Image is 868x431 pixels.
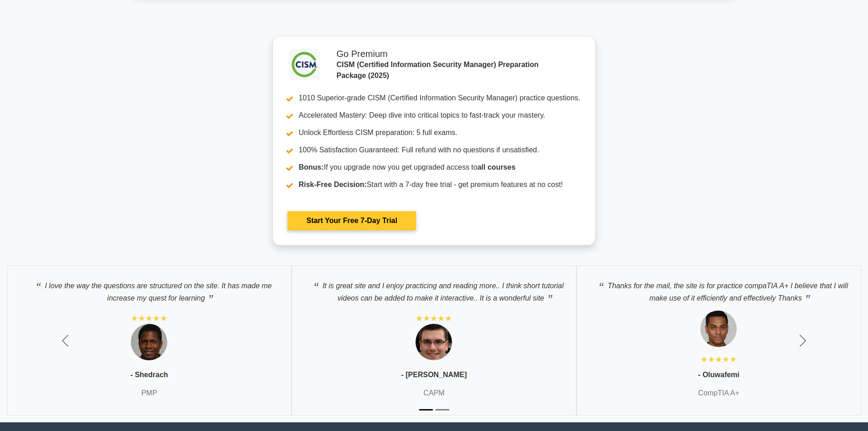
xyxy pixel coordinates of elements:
[423,388,444,399] p: CAPM
[700,354,737,365] div: ★★★★★
[586,275,852,304] p: Thanks for the mail, the site is for practice compaTIA A+ I believe that I will make use of it ef...
[141,388,157,399] p: PMP
[416,313,452,324] div: ★★★★★
[288,211,416,230] a: Start Your Free 7-Day Trial
[698,388,739,399] p: CompTIA A+
[130,369,168,380] p: - Shedrach
[401,369,467,380] p: - [PERSON_NAME]
[436,405,449,415] button: Slide 2
[419,405,433,415] button: Slide 1
[700,311,737,347] img: Testimonial 1
[416,324,452,360] img: Testimonial 1
[16,275,282,304] p: I love the way the questions are structured on the site. It has made me increase my quest for lea...
[698,369,740,380] p: - Oluwafemi
[131,313,167,324] div: ★★★★★
[131,324,167,360] img: Testimonial 1
[301,275,567,304] p: It is great site and I enjoy practicing and reading more.. I think short tutorial videos can be a...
